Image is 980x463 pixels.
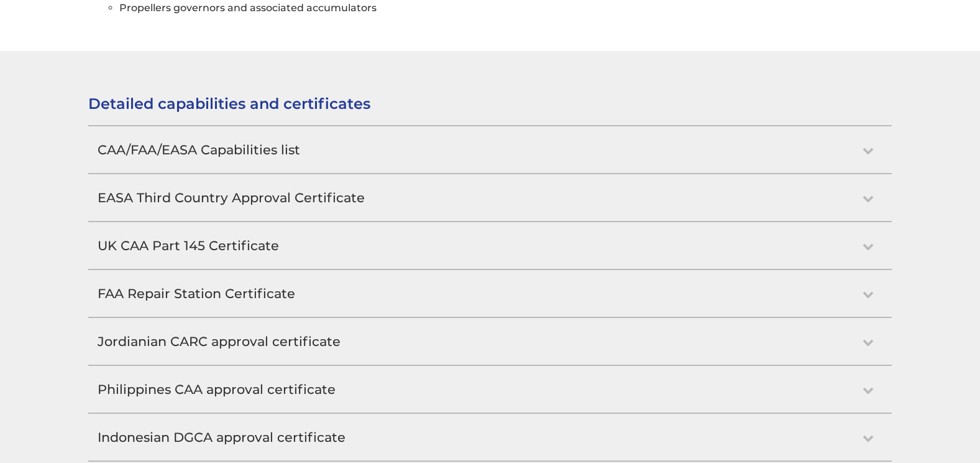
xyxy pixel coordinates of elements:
[88,95,370,113] span: Detailed capabilities and certificates
[88,174,892,221] h2: EASA Third Country Approval Certificate
[88,126,892,173] h2: CAA/FAA/EASA Capabilities list
[88,414,892,461] h2: Indonesian DGCA approval certificate
[88,270,892,317] h2: FAA Repair Station Certificate
[88,318,892,365] h2: Jordianian CARC approval certificate
[88,366,892,413] h2: Philippines CAA approval certificate
[88,222,892,269] h2: UK CAA Part 145 Certificate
